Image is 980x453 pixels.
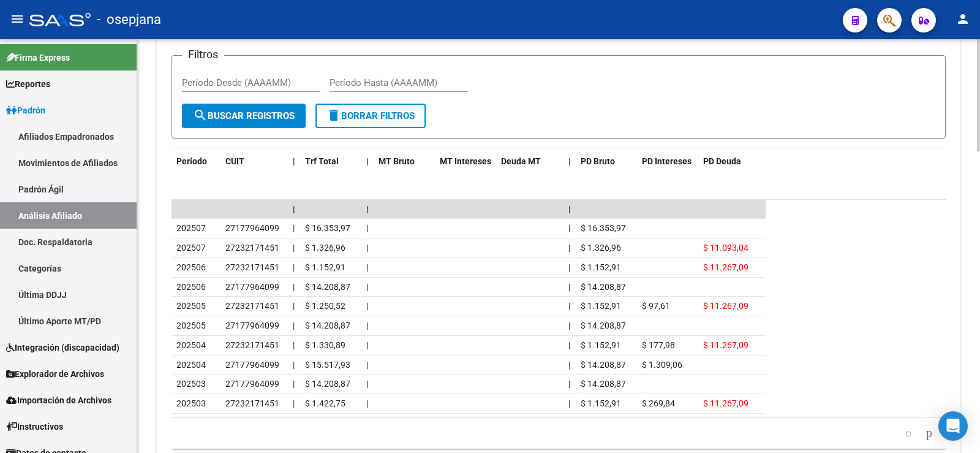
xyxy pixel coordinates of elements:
span: $ 16.353,97 [581,223,626,233]
span: | [366,379,368,389]
span: $ 1.326,96 [305,243,345,253]
a: go to next page [921,427,938,440]
mat-icon: delete [326,108,341,123]
span: 27232171451 [225,243,279,253]
span: $ 14.208,87 [581,282,626,292]
span: $ 1.326,96 [581,243,621,253]
span: | [293,340,295,350]
span: | [293,360,295,370]
datatable-header-cell: PD Bruto [576,148,637,175]
span: | [293,301,295,311]
span: Deuda MT [501,156,541,166]
span: PD Bruto [581,156,615,166]
span: | [568,204,571,214]
span: 202503 [176,398,206,408]
span: | [293,282,295,292]
span: | [366,262,368,272]
span: 27232171451 [225,398,279,408]
span: | [366,398,368,408]
span: | [293,262,295,272]
span: | [293,243,295,253]
span: | [568,262,570,272]
span: MT Bruto [379,156,415,166]
span: Borrar Filtros [326,110,415,121]
span: | [568,360,570,370]
span: 27177964099 [225,360,279,370]
mat-icon: person [956,12,970,26]
span: | [568,398,570,408]
datatable-header-cell: Trf Total [300,148,361,175]
span: Explorador de Archivos [6,367,104,381]
h3: Filtros [182,46,224,63]
span: | [293,321,295,330]
span: $ 11.267,09 [703,262,748,272]
span: $ 1.250,52 [305,301,345,311]
span: 202505 [176,301,206,311]
span: | [568,243,570,253]
span: $ 1.309,06 [642,360,682,370]
datatable-header-cell: | [288,148,300,175]
span: $ 97,61 [642,301,670,311]
span: | [366,360,368,370]
span: | [293,156,295,166]
span: 202507 [176,223,206,233]
span: 202505 [176,321,206,330]
span: $ 11.093,04 [703,243,748,253]
datatable-header-cell: Período [171,148,221,175]
span: 27177964099 [225,282,279,292]
span: | [568,223,570,233]
span: 202503 [176,379,206,389]
span: Importación de Archivos [6,394,111,407]
span: | [568,340,570,350]
span: Buscar Registros [193,110,295,121]
datatable-header-cell: CUIT [221,148,288,175]
span: $ 1.152,91 [305,262,345,272]
span: | [568,156,571,166]
span: $ 14.208,87 [305,282,350,292]
datatable-header-cell: PD Intereses [637,148,698,175]
span: 27232171451 [225,301,279,311]
span: | [366,156,369,166]
span: Período [176,156,207,166]
span: $ 14.208,87 [581,379,626,389]
span: | [293,223,295,233]
span: $ 14.208,87 [305,321,350,330]
span: $ 269,84 [642,398,675,408]
datatable-header-cell: PD Deuda [698,148,766,175]
span: 27232171451 [225,262,279,272]
div: Open Intercom Messenger [938,411,968,441]
span: | [366,340,368,350]
span: | [366,223,368,233]
span: $ 1.152,91 [581,398,621,408]
span: CUIT [225,156,244,166]
mat-icon: menu [10,12,24,26]
span: | [568,321,570,330]
span: 202507 [176,243,206,253]
span: $ 1.422,75 [305,398,345,408]
span: $ 11.267,09 [703,301,748,311]
span: | [366,243,368,253]
span: Integración (discapacidad) [6,341,119,354]
datatable-header-cell: MT Bruto [374,148,435,175]
span: $ 1.330,89 [305,340,345,350]
span: 27177964099 [225,223,279,233]
span: - osepjana [97,6,161,33]
span: 202506 [176,282,206,292]
span: 27177964099 [225,379,279,389]
span: Instructivos [6,420,63,433]
datatable-header-cell: | [563,148,576,175]
span: $ 15.517,93 [305,360,350,370]
datatable-header-cell: | [361,148,374,175]
span: | [366,321,368,330]
span: $ 14.208,87 [305,379,350,389]
span: 27232171451 [225,340,279,350]
span: Padrón [6,104,45,117]
span: $ 11.267,09 [703,398,748,408]
span: PD Deuda [703,156,741,166]
span: 202504 [176,340,206,350]
mat-icon: search [193,108,208,123]
a: go to previous page [900,427,917,440]
span: $ 14.208,87 [581,321,626,330]
span: | [568,379,570,389]
span: $ 1.152,91 [581,340,621,350]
